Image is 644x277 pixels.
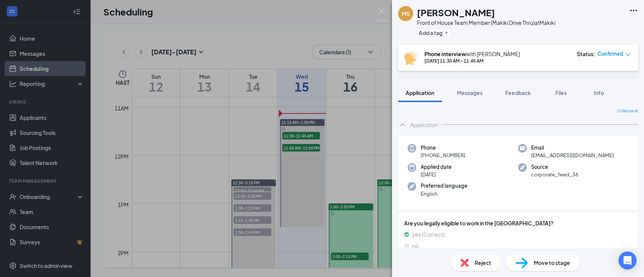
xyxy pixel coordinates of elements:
span: Applied date [421,163,452,171]
span: Application [406,89,434,96]
svg: ChevronUp [398,120,407,129]
span: Info [594,89,604,96]
div: [DATE] 11:30 AM - 11:45 AM [424,58,520,64]
span: Are you legally eligible to work in the [GEOGRAPHIC_DATA]? [404,219,632,227]
span: down [625,52,630,57]
b: Phone interview [424,51,466,57]
div: Status : [577,50,595,58]
div: Front of House Team Member (Makiki Drive Thru) at Makiki [417,19,555,26]
button: PlusAdd a tag [417,29,450,37]
span: Feedback [505,89,531,96]
div: MS [402,10,410,17]
span: Confirmed [598,50,623,58]
span: corporate_feed_36 [531,171,578,178]
div: with [PERSON_NAME] [424,50,520,58]
span: Preferred language [421,182,467,190]
svg: Ellipses [629,6,638,15]
span: no [412,242,418,250]
span: Source [531,163,578,171]
span: Email [531,144,614,152]
div: Application [410,121,438,129]
span: Reject [475,259,491,267]
span: Move to stage [534,259,570,267]
svg: Plus [444,31,449,35]
span: Collapse all [617,108,638,114]
span: [DATE] [421,171,452,178]
span: [EMAIL_ADDRESS][DOMAIN_NAME] [531,152,614,159]
span: Messages [457,89,483,96]
span: English [421,190,467,197]
span: Files [555,89,567,96]
div: Open Intercom Messenger [618,251,636,269]
span: Phone [421,144,465,152]
span: [PHONE_NUMBER] [421,152,465,159]
h1: [PERSON_NAME] [417,6,495,19]
span: yes (Correct) [412,230,444,239]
